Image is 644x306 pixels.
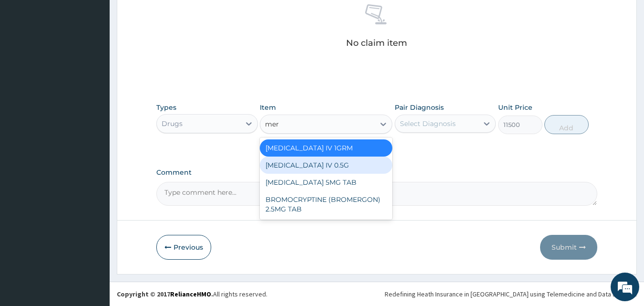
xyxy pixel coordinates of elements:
[540,235,597,260] button: Submit
[18,48,39,72] img: d_794563401_company_1708531726252_794563401
[400,119,456,128] div: Select Diagnosis
[260,139,392,157] div: [MEDICAL_DATA] IV 1GRM
[110,282,644,306] footer: All rights reserved.
[260,103,276,112] label: Item
[260,157,392,174] div: [MEDICAL_DATA] IV 0.5G
[162,119,183,128] div: Drugs
[260,191,392,218] div: BROMOCRYPTINE (BROMERGON) 2.5MG TAB
[156,104,176,112] label: Types
[346,38,407,48] p: No claim item
[156,5,179,28] div: Minimize live chat window
[544,115,589,134] button: Add
[156,235,211,260] button: Previous
[260,174,392,191] div: [MEDICAL_DATA] 5MG TAB
[55,92,132,189] span: We're online!
[156,169,598,177] label: Comment
[498,103,532,112] label: Unit Price
[170,290,211,298] a: RelianceHMO
[50,53,160,66] div: Chat with us now
[385,289,637,299] div: Redefining Heath Insurance in [GEOGRAPHIC_DATA] using Telemedicine and Data Science!
[5,204,182,238] textarea: Type your message and hit 'Enter'
[395,103,444,112] label: Pair Diagnosis
[117,290,213,298] strong: Copyright © 2017 .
